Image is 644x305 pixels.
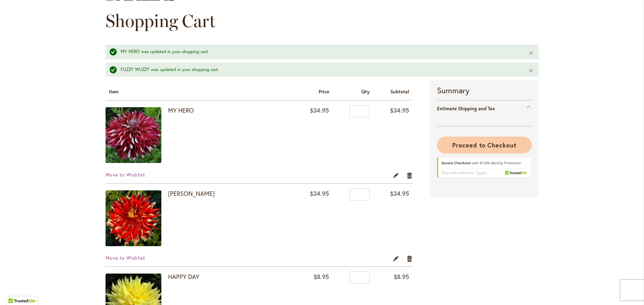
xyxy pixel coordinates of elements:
[121,67,518,73] div: FUZZY WUZZY was updated in your shopping cart.
[106,255,145,261] a: Move to Wishlist
[310,189,329,197] span: $34.95
[437,105,495,112] strong: Estimate Shipping and Tax
[106,190,161,246] img: NICK SR.
[109,88,119,95] span: Item
[390,106,409,114] span: $34.95
[394,273,409,281] span: $8.95
[319,88,329,95] span: Price
[121,49,518,55] div: MY HERO was updated in your shopping cart.
[106,107,161,163] img: MY HERO
[437,85,532,96] strong: Summary
[390,189,409,197] span: $34.95
[452,141,516,149] span: Proceed to Checkout
[168,189,215,197] a: [PERSON_NAME]
[437,157,532,181] div: TrustedSite Certified
[106,190,168,248] a: NICK SR.
[437,137,532,154] button: Proceed to Checkout
[5,281,24,300] iframe: Launch Accessibility Center
[168,273,199,281] a: HAPPY DAY
[106,107,168,165] a: MY HERO
[106,171,145,178] a: Move to Wishlist
[310,106,329,114] span: $34.95
[168,106,194,114] a: MY HERO
[361,88,370,95] span: Qty
[314,273,329,281] span: $8.95
[390,88,409,95] span: Subtotal
[106,10,215,31] span: Shopping Cart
